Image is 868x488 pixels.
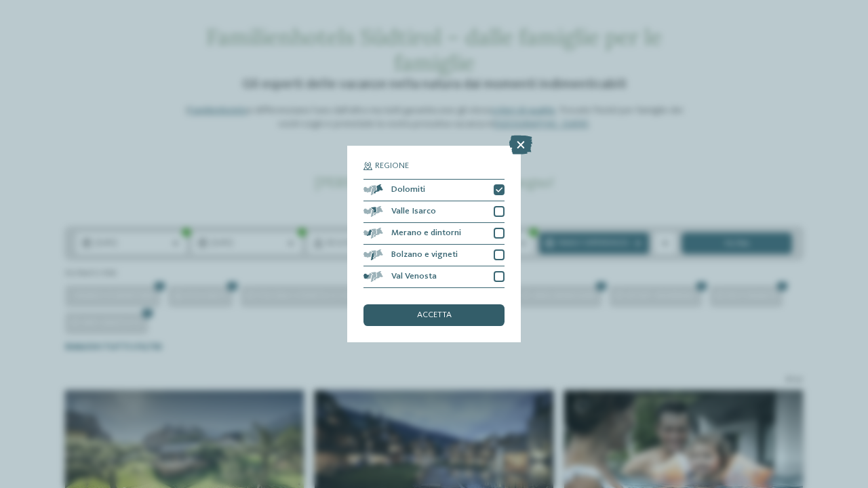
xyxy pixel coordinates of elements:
[391,186,425,195] span: Dolomiti
[375,162,409,171] span: Regione
[391,272,437,281] span: Val Venosta
[391,229,461,238] span: Merano e dintorni
[417,311,452,320] span: accetta
[391,207,436,216] span: Valle Isarco
[391,251,458,260] span: Bolzano e vigneti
